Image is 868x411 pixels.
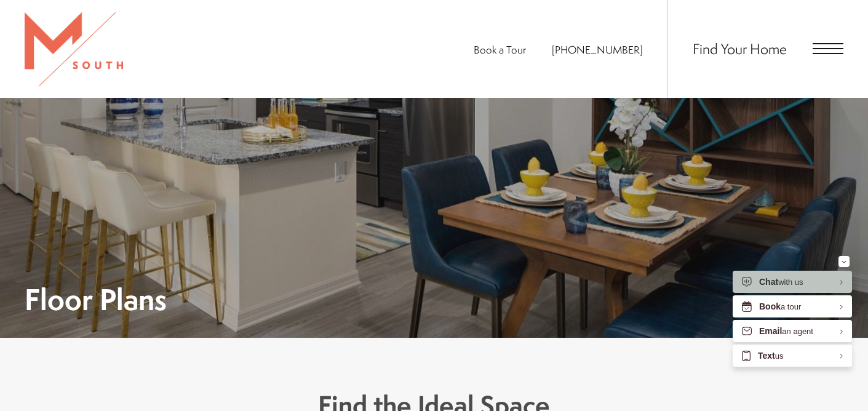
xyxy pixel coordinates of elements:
span: [PHONE_NUMBER] [552,42,643,57]
img: MSouth [25,12,123,86]
h1: Floor Plans [25,285,167,313]
a: Find Your Home [693,39,787,58]
a: Book a Tour [474,42,526,57]
a: Call Us at 813-570-8014 [552,42,643,57]
button: Open Menu [813,43,843,54]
